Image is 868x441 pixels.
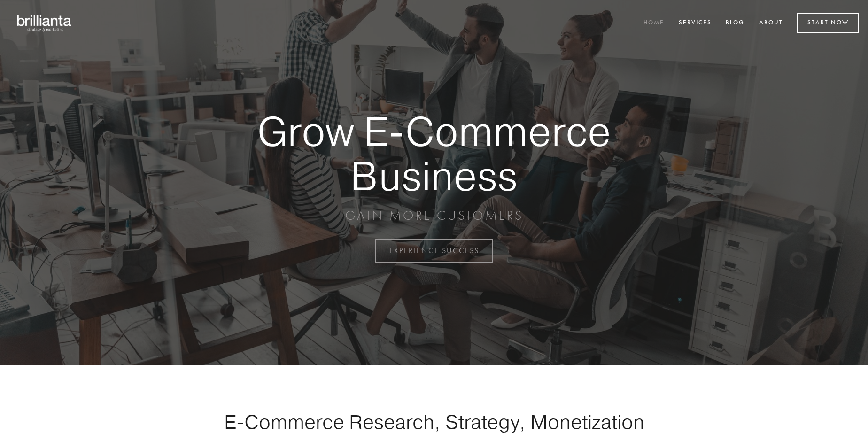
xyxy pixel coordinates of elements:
a: Start Now [797,13,859,33]
a: Blog [720,15,751,31]
a: Services [673,15,718,31]
a: About [753,15,789,31]
h1: E-Commerce Research, Strategy, Monetization [194,410,674,433]
p: GAIN MORE CUSTOMERS [225,207,643,224]
img: brillianta - research, strategy, marketing [9,9,80,37]
a: EXPERIENCE SUCCESS [375,239,493,263]
strong: Grow E-Commerce Business [225,109,643,198]
a: Home [637,15,670,31]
